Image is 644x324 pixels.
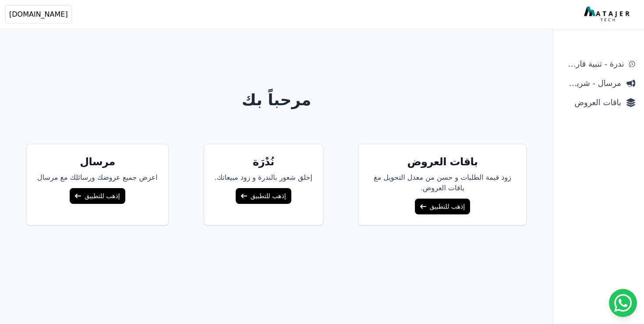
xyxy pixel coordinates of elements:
[215,155,312,169] h5: نُدْرَة
[37,172,158,183] p: اعرض جميع عروضك ورسائلك مع مرسال
[562,77,621,89] span: مرسال - شريط دعاية
[236,188,291,204] a: إذهب للتطبيق
[37,155,158,169] h5: مرسال
[369,172,516,193] p: زود قيمة الطلبات و حسن من معدل التحويل مغ باقات العروض.
[562,96,621,109] span: باقات العروض
[9,9,68,20] span: [DOMAIN_NAME]
[70,188,125,204] a: إذهب للتطبيق
[215,172,312,183] p: إخلق شعور بالندرة و زود مبيعاتك.
[562,58,624,70] span: ندرة - تنبية قارب علي النفاذ
[584,7,632,22] img: MatajerTech Logo
[415,199,470,214] a: إذهب للتطبيق
[369,155,516,169] h5: باقات العروض
[5,5,72,24] button: [DOMAIN_NAME]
